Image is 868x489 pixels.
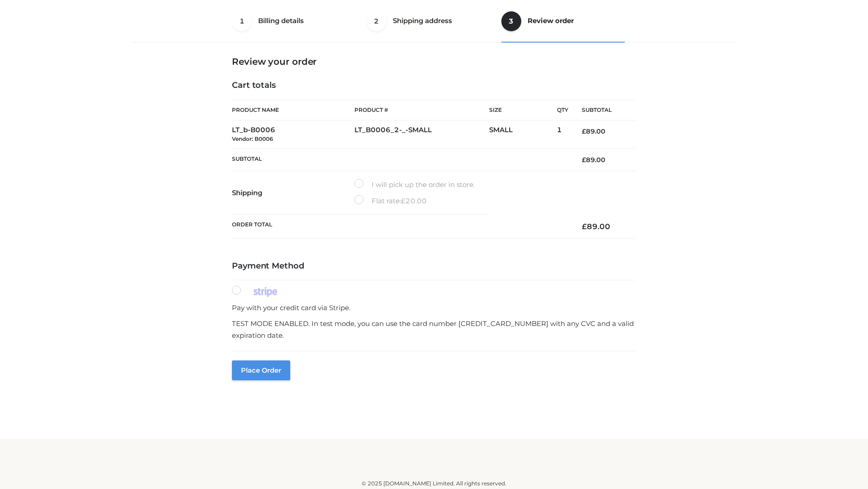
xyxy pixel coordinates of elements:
th: Size [489,100,552,120]
button: Place order [232,360,290,380]
th: Subtotal [568,100,636,120]
span: £ [582,156,586,164]
label: I will pick up the order in store. [354,179,475,191]
label: Flat rate: [354,195,427,207]
span: £ [582,222,587,231]
th: Shipping [232,171,354,215]
th: Order Total [232,215,568,239]
td: LT_B0006_2-_-SMALL [354,120,489,149]
bdi: 89.00 [582,127,605,135]
h4: Cart totals [232,81,636,91]
td: LT_b-B0006 [232,120,354,149]
th: Product Name [232,100,354,120]
span: £ [401,197,406,205]
span: £ [582,127,586,135]
h4: Payment Method [232,261,636,271]
small: Vendor: B0006 [232,135,273,142]
td: 1 [557,120,568,149]
bdi: 20.00 [401,197,427,205]
div: © 2025 [DOMAIN_NAME] Limited. All rights reserved. [134,479,734,488]
th: Product # [354,100,489,120]
p: Pay with your credit card via Stripe. [232,302,636,314]
bdi: 89.00 [582,156,605,164]
h3: Review your order [232,56,636,67]
th: Subtotal [232,149,568,171]
bdi: 89.00 [582,222,610,231]
p: TEST MODE ENABLED. In test mode, you can use the card number [CREDIT_CARD_NUMBER] with any CVC an... [232,318,636,341]
th: Qty [557,100,568,120]
td: SMALL [489,120,557,149]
